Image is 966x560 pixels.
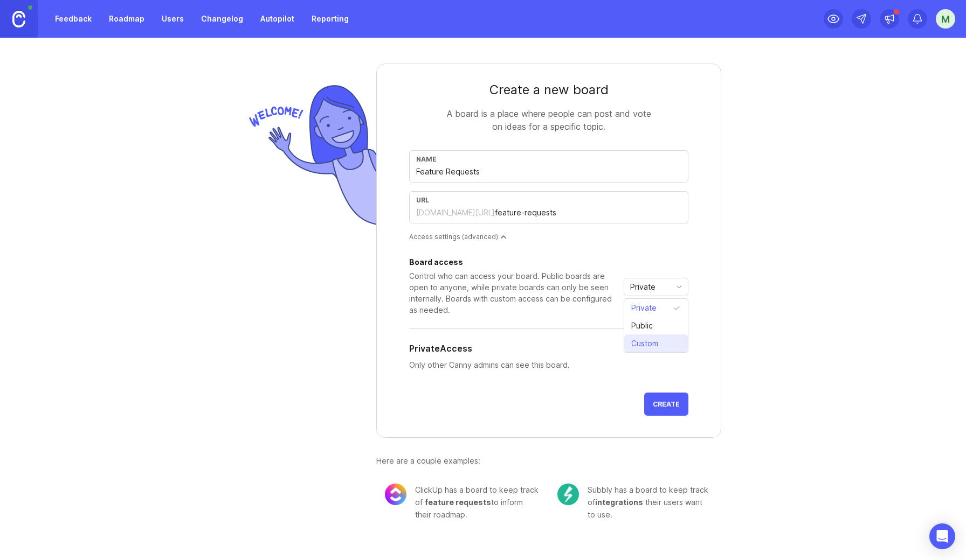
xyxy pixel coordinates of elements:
[631,338,658,349] span: Custom
[102,9,151,29] a: Roadmap
[376,455,721,467] div: Here are a couple examples:
[929,523,955,549] div: Open Intercom Messenger
[425,498,491,507] span: feature requests
[416,207,495,218] div: [DOMAIN_NAME][URL]
[644,393,688,416] button: Create
[624,278,688,296] div: toggle menu
[385,484,406,505] img: 8cacae02fdad0b0645cb845173069bf5.png
[416,166,681,178] input: Feature Requests
[195,9,250,29] a: Changelog
[409,342,472,355] h5: Private Access
[673,304,685,312] svg: check icon
[409,359,688,371] p: Only other Canny admins can see this board.
[416,155,681,163] div: Name
[416,196,681,204] div: url
[49,9,98,29] a: Feedback
[409,270,619,316] div: Control who can access your board. Public boards are open to anyone, while private boards can onl...
[155,9,190,29] a: Users
[495,207,681,219] input: feature-requests
[630,281,655,293] span: Private
[441,107,657,133] div: A board is a place where people can post and vote on ideas for a specific topic.
[631,302,657,314] span: Private
[557,484,579,505] img: c104e91677ce72f6b937eb7b5afb1e94.png
[409,81,688,99] div: Create a new board
[936,9,955,29] button: M
[671,283,688,291] svg: toggle icon
[409,232,688,241] div: Access settings (advanced)
[409,258,619,266] div: Board access
[12,11,25,27] img: Canny Home
[254,9,301,29] a: Autopilot
[245,81,376,230] img: welcome-img-178bf9fb836d0a1529256ffe415d7085.png
[631,320,653,332] span: Public
[305,9,355,29] a: Reporting
[595,498,643,507] span: integrations
[415,484,540,521] div: ClickUp has a board to keep track of to inform their roadmap.
[588,484,713,521] div: Subbly has a board to keep track of their users want to use.
[653,400,680,408] span: Create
